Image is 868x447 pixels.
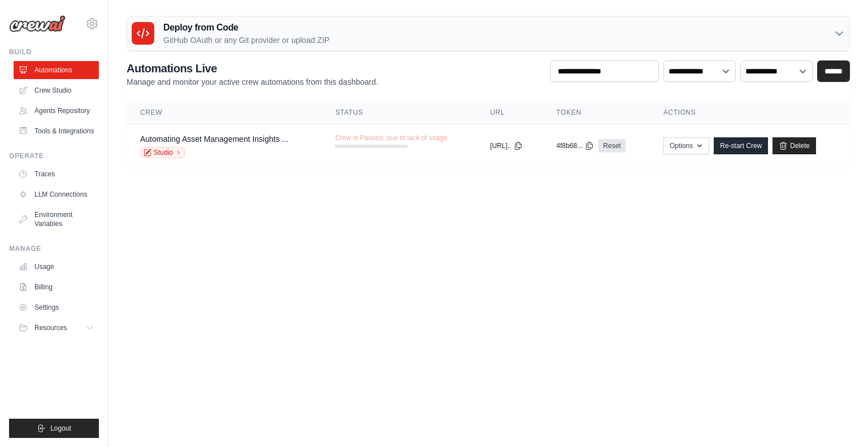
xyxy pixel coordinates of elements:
[127,60,378,76] h2: Automations Live
[476,101,542,124] th: URL
[650,101,850,124] th: Actions
[14,61,99,79] a: Automations
[322,101,476,124] th: Status
[140,147,185,158] a: Studio
[163,21,329,34] h3: Deploy from Code
[9,419,99,438] button: Logout
[9,15,66,32] img: Logo
[714,137,768,154] a: Re-start Crew
[14,122,99,140] a: Tools & Integrations
[543,101,650,124] th: Token
[140,134,288,144] a: Automating Asset Management Insights ...
[663,137,709,154] button: Options
[14,298,99,316] a: Settings
[127,76,378,88] p: Manage and monitor your active crew automations from this dashboard.
[14,102,99,120] a: Agents Repository
[50,424,71,433] span: Logout
[9,244,99,253] div: Manage
[598,139,625,153] a: Reset
[9,47,99,57] div: Build
[14,206,99,233] a: Environment Variables
[34,323,67,332] span: Resources
[14,319,99,337] button: Resources
[14,278,99,296] a: Billing
[14,81,99,99] a: Crew Studio
[163,34,329,46] p: GitHub OAuth or any Git provider or upload ZIP
[9,151,99,160] div: Operate
[772,137,816,154] a: Delete
[127,101,322,124] th: Crew
[14,185,99,203] a: LLM Connections
[335,133,447,142] span: Crew is Paused, due to lack of usage
[14,258,99,276] a: Usage
[14,165,99,183] a: Traces
[557,141,594,150] button: 4f8b68...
